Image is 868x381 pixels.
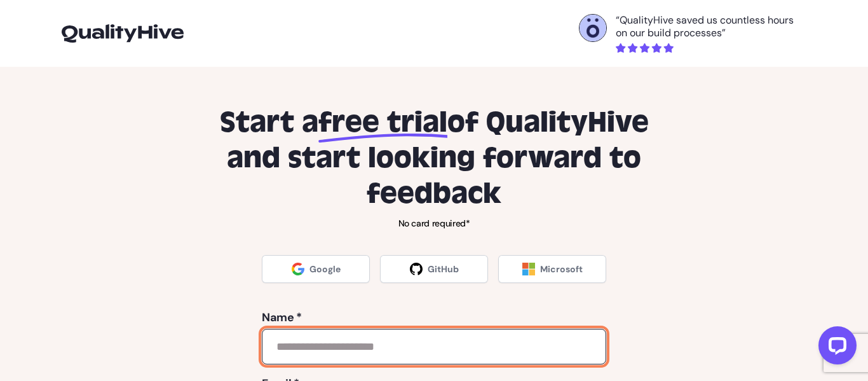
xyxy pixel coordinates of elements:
[498,255,606,283] a: Microsoft
[309,263,341,275] span: Google
[808,321,862,375] iframe: LiveChat chat widget
[580,15,606,41] img: Otelli Design
[200,217,668,230] p: No card required*
[220,105,318,141] span: Start a
[62,24,184,42] img: logo-icon
[262,308,606,326] label: Name *
[540,263,583,275] span: Microsoft
[227,105,649,212] span: of QualityHive and start looking forward to feedback
[262,255,370,283] a: Google
[318,105,447,141] span: free trial
[616,14,806,39] p: “QualityHive saved us countless hours on our build processes”
[428,263,459,275] span: GitHub
[380,255,488,283] a: GitHub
